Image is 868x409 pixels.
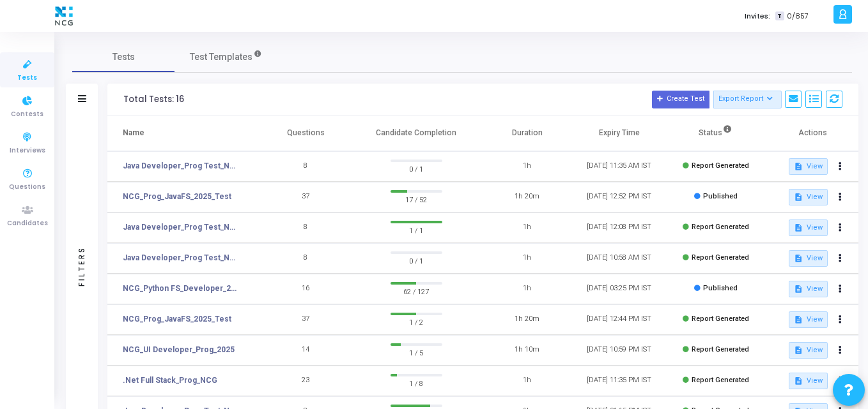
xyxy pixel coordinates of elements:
a: Java Developer_Prog Test_NCG [123,160,240,172]
th: Questions [260,115,352,151]
span: 0/857 [787,11,809,22]
th: Actions [766,115,858,151]
span: 17 / 52 [391,193,442,205]
button: View [789,311,828,328]
td: [DATE] 10:58 AM IST [573,243,665,274]
td: 1h [481,274,573,304]
td: 1h [481,212,573,243]
td: 23 [260,366,352,396]
label: Invites: [745,11,770,22]
td: 1h [481,151,573,182]
td: 1h [481,366,573,396]
mat-icon: description [794,376,803,385]
a: Java Developer_Prog Test_NCG [123,221,240,233]
a: NCG_UI Developer_Prog_2025 [123,344,235,355]
th: Expiry Time [573,115,665,151]
th: Status [665,115,766,151]
span: Tests [112,50,135,64]
div: Filters [76,196,88,336]
td: 1h 20m [481,182,573,212]
button: View [789,373,828,389]
button: View [789,219,828,236]
td: [DATE] 11:35 PM IST [573,366,665,396]
span: Report Generated [692,376,749,384]
td: 1h [481,243,573,274]
span: Candidates [7,218,48,229]
a: NCG_Prog_JavaFS_2025_Test [123,191,231,202]
td: 8 [260,151,352,182]
td: [DATE] 12:08 PM IST [573,212,665,243]
button: View [789,281,828,297]
span: Questions [9,182,45,193]
span: Report Generated [692,315,749,323]
span: Report Generated [692,253,749,262]
span: 1 / 1 [391,223,442,236]
td: [DATE] 10:59 PM IST [573,335,665,366]
td: [DATE] 12:44 PM IST [573,304,665,335]
span: Report Generated [692,223,749,231]
span: Report Generated [692,161,749,170]
span: 1 / 5 [391,346,442,359]
td: [DATE] 11:35 AM IST [573,151,665,182]
td: 16 [260,274,352,304]
span: 62 / 127 [391,285,442,297]
td: 8 [260,212,352,243]
mat-icon: description [794,315,803,324]
span: 1 / 8 [391,376,442,389]
td: [DATE] 03:25 PM IST [573,274,665,304]
a: NCG_Python FS_Developer_2025 [123,283,240,294]
span: Published [703,284,738,292]
button: View [789,342,828,359]
td: 37 [260,304,352,335]
div: Total Tests: 16 [123,94,184,105]
button: Create Test [652,91,709,108]
button: View [789,250,828,267]
mat-icon: description [794,346,803,355]
span: Published [703,192,738,200]
span: Interviews [10,145,45,156]
img: logo [52,3,76,29]
span: 0 / 1 [391,254,442,267]
th: Duration [481,115,573,151]
span: Report Generated [692,345,749,353]
span: Test Templates [190,50,252,64]
span: Contests [11,109,43,120]
button: Export Report [713,91,782,108]
span: Tests [17,73,37,84]
button: View [789,189,828,205]
td: 1h 20m [481,304,573,335]
mat-icon: description [794,285,803,294]
td: 37 [260,182,352,212]
button: View [789,158,828,175]
span: 0 / 1 [391,162,442,175]
span: 1 / 2 [391,315,442,328]
mat-icon: description [794,162,803,171]
mat-icon: description [794,223,803,232]
mat-icon: description [794,193,803,202]
a: NCG_Prog_JavaFS_2025_Test [123,313,231,325]
th: Candidate Completion [352,115,481,151]
td: 14 [260,335,352,366]
mat-icon: description [794,254,803,263]
span: T [775,11,784,21]
td: 8 [260,243,352,274]
td: 1h 10m [481,335,573,366]
td: [DATE] 12:52 PM IST [573,182,665,212]
a: .Net Full Stack_Prog_NCG [123,375,217,386]
a: Java Developer_Prog Test_NCG [123,252,240,264]
th: Name [107,115,260,151]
